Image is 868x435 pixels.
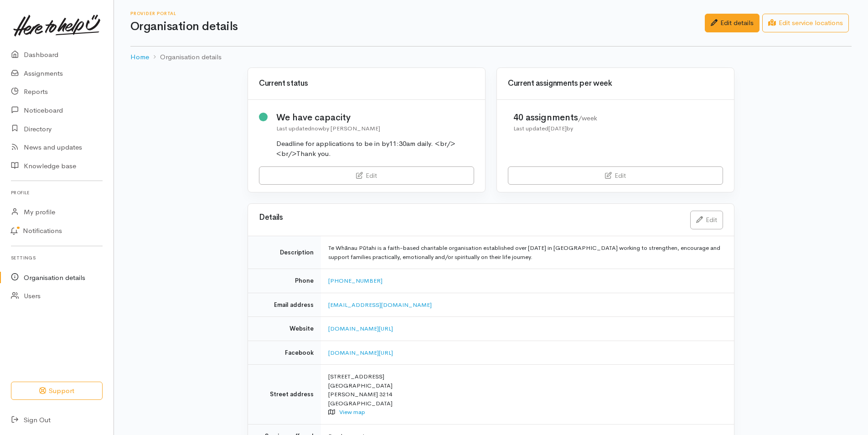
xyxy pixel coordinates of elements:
time: now [311,124,323,132]
a: Edit service locations [762,14,849,32]
h6: Settings [11,252,103,264]
a: [EMAIL_ADDRESS][DOMAIN_NAME] [328,301,432,309]
span: /week [578,114,597,122]
td: Te Whānau Pūtahi is a faith-based charitable organisation established over [DATE] in [GEOGRAPHIC_... [321,236,734,269]
h3: Current status [259,79,474,88]
h1: Organisation details [130,20,705,33]
a: Home [130,52,149,62]
a: [DOMAIN_NAME][URL] [328,325,393,332]
h3: Details [259,213,679,222]
div: Deadline for applications to be in by11:30am daily. <br/><br/>Thank you. [276,139,475,159]
a: Edit [508,166,723,185]
td: Facebook [248,341,321,365]
a: [DOMAIN_NAME][URL] [328,349,393,357]
time: [DATE] [548,124,567,132]
a: [PHONE_NUMBER] [328,277,382,285]
nav: breadcrumb [130,47,852,68]
div: 40 assignments [513,111,597,124]
td: Email address [248,293,321,317]
a: View map [339,408,365,416]
div: Last updated by [PERSON_NAME] [276,124,475,133]
td: Phone [248,269,321,293]
td: [STREET_ADDRESS] [GEOGRAPHIC_DATA] [PERSON_NAME] 3214 [GEOGRAPHIC_DATA] [321,365,734,425]
button: Support [11,382,103,400]
a: Edit [259,166,474,185]
h6: Provider Portal [130,11,705,16]
td: Website [248,317,321,341]
h6: Profile [11,186,103,199]
li: Organisation details [149,52,222,62]
td: Street address [248,365,321,425]
h3: Current assignments per week [508,79,723,88]
div: Last updated by [513,124,597,133]
div: We have capacity [276,111,475,124]
td: Description [248,236,321,269]
a: Edit details [705,14,759,32]
a: Edit [690,211,723,229]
